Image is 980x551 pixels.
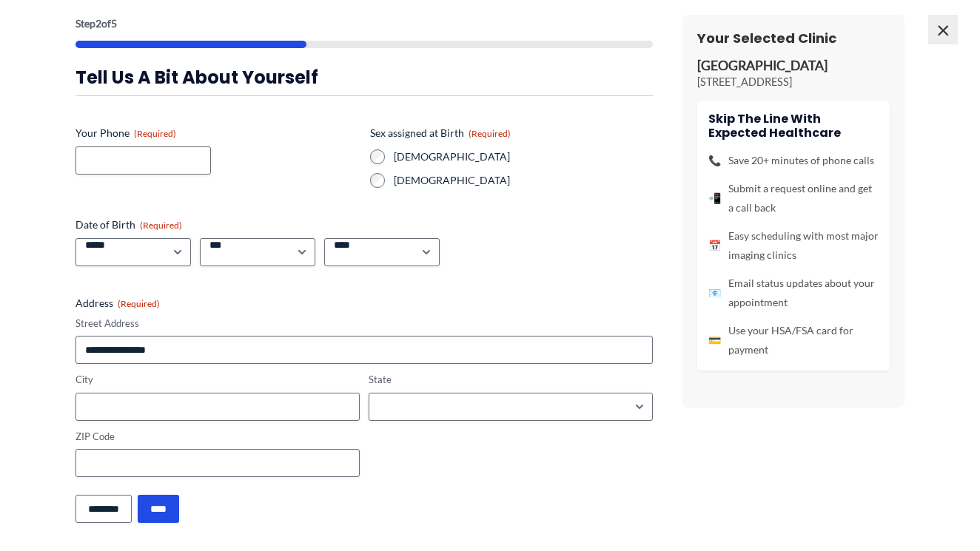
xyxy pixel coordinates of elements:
[394,149,653,164] label: [DEMOGRAPHIC_DATA]
[75,126,358,141] label: Your Phone
[708,331,721,350] span: 💳
[708,189,721,208] span: 📲
[118,298,160,309] span: (Required)
[708,236,721,255] span: 📅
[697,30,890,47] h3: Your Selected Clinic
[369,373,653,387] label: State
[708,179,879,217] li: Submit a request online and get a call back
[134,128,176,139] span: (Required)
[708,226,879,265] li: Easy scheduling with most major imaging clinics
[75,296,160,311] legend: Address
[708,151,879,170] li: Save 20+ minutes of phone calls
[95,17,101,30] span: 2
[370,126,511,141] legend: Sex assigned at Birth
[469,128,511,139] span: (Required)
[708,283,721,302] span: 📧
[394,173,653,188] label: [DEMOGRAPHIC_DATA]
[75,18,653,29] p: Step of
[697,58,890,75] p: [GEOGRAPHIC_DATA]
[75,317,653,331] label: Street Address
[75,217,182,232] legend: Date of Birth
[75,430,360,444] label: ZIP Code
[697,75,890,89] p: [STREET_ADDRESS]
[708,274,879,312] li: Email status updates about your appointment
[708,151,721,170] span: 📞
[708,321,879,359] li: Use your HSA/FSA card for payment
[75,66,653,89] h3: Tell us a bit about yourself
[708,112,879,140] h4: Skip the line with Expected Healthcare
[111,17,117,30] span: 5
[75,373,360,387] label: City
[928,15,958,44] span: ×
[140,220,182,231] span: (Required)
